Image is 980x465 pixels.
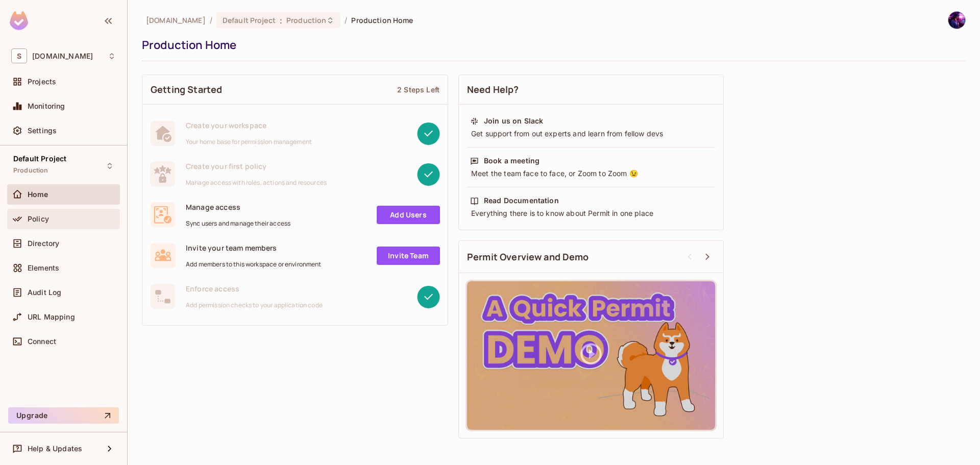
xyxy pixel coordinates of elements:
div: 2 Steps Left [397,85,439,94]
img: SReyMgAAAABJRU5ErkJggg== [10,11,28,30]
span: URL Mapping [28,313,75,321]
span: Production [13,166,48,175]
span: Sync users and manage their access [186,219,290,228]
span: Default Project [13,155,66,163]
span: Help & Updates [28,445,82,453]
span: Permit Overview and Demo [467,251,589,263]
span: Policy [28,215,49,223]
img: Sơn Trần Văn [948,12,965,29]
span: Your home base for permission management [186,138,312,146]
div: Meet the team face to face, or Zoom to Zoom 😉 [470,168,712,179]
span: Production [286,15,326,25]
span: Need Help? [467,83,519,96]
span: Projects [28,78,56,86]
a: Invite Team [377,247,440,265]
a: Add Users [377,206,440,224]
span: Directory [28,239,59,248]
div: Join us on Slack [484,116,543,126]
span: S [11,48,27,63]
span: Production Home [351,15,413,25]
span: Monitoring [28,102,65,110]
span: Connect [28,337,56,346]
div: Book a meeting [484,156,540,166]
span: Add members to this workspace or environment [186,260,322,268]
li: / [345,15,347,25]
span: Workspace: savameta.com [32,52,93,60]
span: Home [28,190,48,199]
span: Enforce access [186,284,323,293]
span: Manage access with roles, actions and resources [186,179,327,187]
span: Create your first policy [186,161,327,171]
span: Invite your team members [186,243,322,253]
div: Production Home [142,37,961,53]
div: Read Documentation [484,195,559,206]
span: Getting Started [151,83,222,96]
span: : [279,16,283,25]
button: Upgrade [8,407,119,424]
span: Audit Log [28,288,61,297]
span: Elements [28,264,59,272]
span: Add permission checks to your application code [186,301,323,309]
span: the active workspace [146,15,206,25]
li: / [210,15,212,25]
span: Default Project [223,15,276,25]
span: Create your workspace [186,120,312,130]
span: Manage access [186,202,290,212]
div: Everything there is to know about Permit in one place [470,208,712,218]
span: Settings [28,127,57,135]
div: Get support from out experts and learn from fellow devs [470,129,712,139]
